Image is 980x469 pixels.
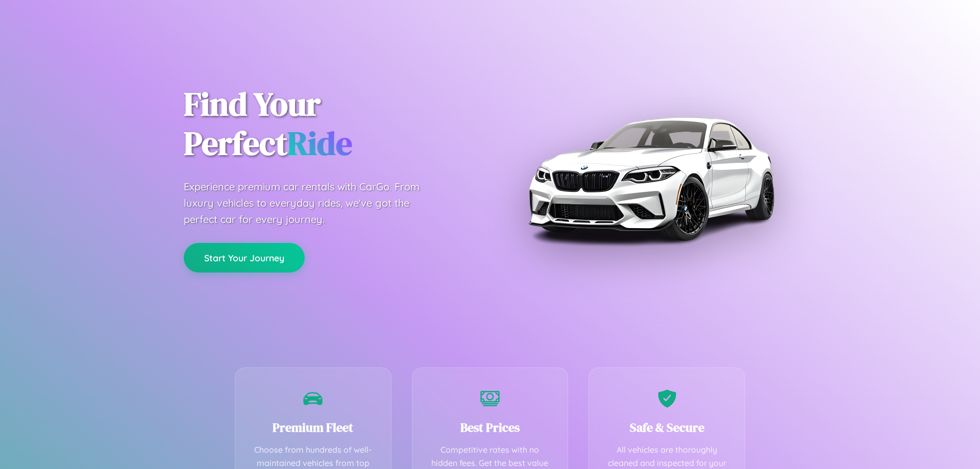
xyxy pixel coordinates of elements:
[184,179,439,228] p: Experience premium car rentals with CarGo. From luxury vehicles to everyday rides, we've got the ...
[251,419,376,436] h3: Premium Fleet
[523,51,778,306] img: Premium BMW car rental vehicle
[184,85,475,163] h1: Find Your Perfect
[184,243,305,273] button: Start Your Journey
[428,419,553,436] h3: Best Prices
[287,121,352,165] span: Ride
[604,419,729,436] h3: Safe & Secure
